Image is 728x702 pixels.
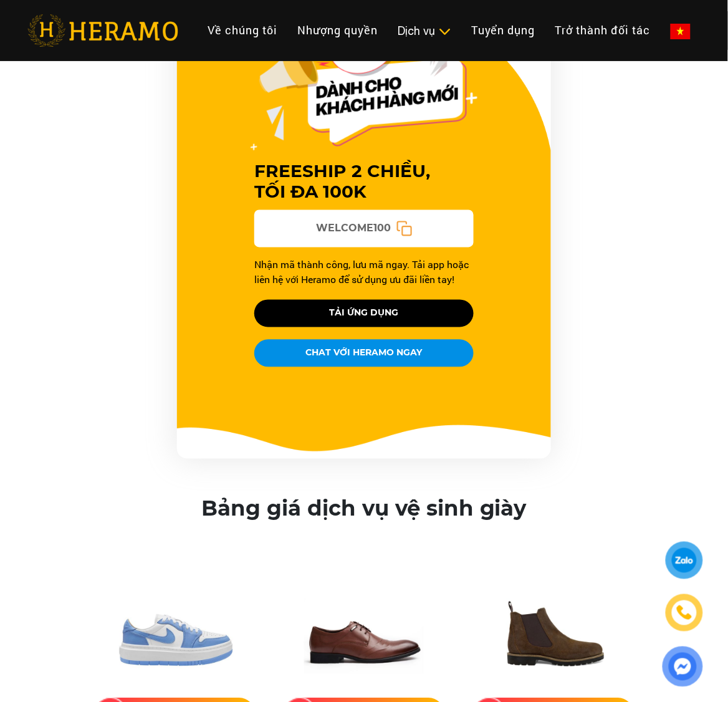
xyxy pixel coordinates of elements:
img: Vệ sinh toàn diện giày da lộn [491,574,616,698]
a: phone-icon [668,596,701,630]
a: Về chúng tôi [198,17,287,44]
img: heramo-logo.png [27,14,178,47]
span: WELCOME100 [316,221,391,236]
h2: Bảng giá dịch vụ vệ sinh giày [201,496,527,522]
img: Vệ sinh giày toàn diện [112,574,237,698]
img: Offer Header [251,15,477,151]
h3: FREESHIP 2 CHIỀU, TỐI ĐA 100K [254,161,474,203]
button: TẢI ỨNG DỤNG [254,300,474,327]
img: subToggleIcon [438,26,451,38]
img: Vệ sinh toàn diện giày da, giày tây [302,574,426,698]
img: phone-icon [677,605,692,620]
img: vn-flag.png [671,24,691,39]
a: Nhượng quyền [287,17,388,44]
div: Dịch vụ [398,22,451,39]
a: Trở thành đối tác [545,17,661,44]
a: Tuyển dụng [461,17,545,44]
p: Nhận mã thành công, lưu mã ngay. Tải app hoặc liên hệ với Heramo để sử dụng ưu đãi liền tay! [254,257,474,287]
button: CHAT VỚI HERAMO NGAY [254,340,474,367]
